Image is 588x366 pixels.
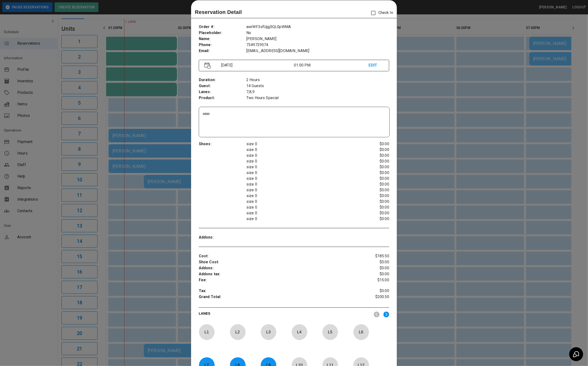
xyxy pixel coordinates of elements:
p: 2 Hours [246,77,389,83]
p: Check In [368,8,393,18]
p: [DATE] [219,62,294,68]
p: size 0 [246,210,358,216]
p: L 3 [261,326,276,338]
p: size 0 [246,181,358,187]
p: size 0 [246,158,358,164]
p: $0.00 [358,204,389,210]
p: Shoes : [199,141,246,147]
p: Fee : [199,277,358,283]
p: Product : [199,95,246,101]
p: size 0 [246,187,358,193]
p: size 0 [246,164,358,170]
p: Addons tax : [199,271,358,277]
p: $0.00 [358,181,389,187]
p: Phone : [199,42,246,48]
img: nav_left.svg [374,312,380,318]
p: $0.00 [358,176,389,181]
img: Vector [204,62,211,69]
p: L 6 [353,326,369,338]
p: Order # : [199,24,246,30]
p: $0.00 [358,271,389,277]
p: $0.00 [358,265,389,271]
p: $185.50 [358,253,389,259]
p: No [246,30,389,36]
p: awrWF3sfUjgj5QL0pWMA [246,24,389,30]
p: Addons : [199,265,358,271]
p: Reservation Detail [195,8,242,16]
p: $0.00 [358,187,389,193]
p: size 0 [246,216,358,222]
p: Email : [199,48,246,54]
p: $0.00 [358,210,389,216]
p: size 0 [246,204,358,210]
p: Name : [199,36,246,42]
p: Guest : [199,83,246,89]
p: Placeholder : [199,30,246,36]
p: [PERSON_NAME] [246,36,389,42]
p: $0.00 [358,153,389,158]
p: $0.00 [358,288,389,294]
p: Addons : [199,234,246,240]
p: Two Hours Special [246,95,389,101]
p: $15.00 [358,277,389,283]
p: L 1 [199,326,215,338]
p: size 0 [246,199,358,204]
p: $0.00 [358,259,389,265]
p: $0.00 [358,216,389,222]
p: [EMAIL_ADDRESS][DOMAIN_NAME] [246,48,389,54]
p: Shoe Cost : [199,259,358,265]
img: right.svg [383,312,389,318]
p: Cost : [199,253,358,259]
p: Duration : [199,77,246,83]
p: 7349729574 [246,42,389,48]
p: size 0 [246,147,358,153]
p: $0.00 [358,170,389,176]
p: L 2 [230,326,246,338]
p: size 0 [246,153,358,158]
p: size 0 [246,193,358,199]
p: Tax : [199,288,358,294]
p: size 0 [246,141,358,147]
p: L 4 [291,326,307,338]
p: EDIT [369,62,384,68]
p: Lanes : [199,89,246,95]
p: $0.00 [358,164,389,170]
p: $200.50 [358,294,389,301]
p: size 0 [246,176,358,181]
p: $0.00 [358,141,389,147]
p: L 5 [322,326,338,338]
p: $0.00 [358,158,389,164]
p: $0.00 [358,147,389,153]
p: $0.00 [358,193,389,199]
p: Grand Total : [199,294,358,301]
p: 7,8,9 [246,89,389,95]
p: size 0 [246,170,358,176]
p: LANES [199,311,370,318]
p: $0.00 [358,199,389,204]
p: 01:00 PM [294,62,369,68]
p: 14 Guests [246,83,389,89]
